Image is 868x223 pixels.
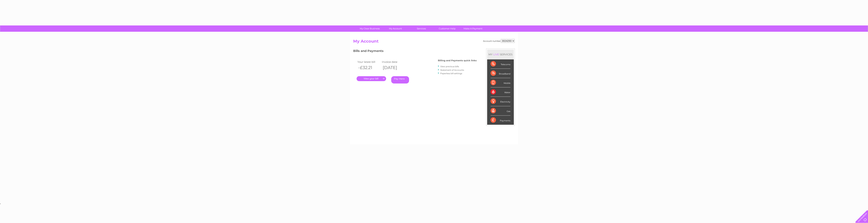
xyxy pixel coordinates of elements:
th: -£32.21 [357,64,381,71]
div: Telecoms [491,59,510,69]
h2: My Account [353,39,515,45]
div: MY SERVICES [487,50,514,59]
a: Customer Help [433,25,461,32]
h3: Bills and Payments [353,49,477,54]
a: Paperless bill settings [440,72,462,75]
h4: Billing and Payments quick links [438,59,477,62]
a: Services [407,25,435,32]
a: Make A Payment [459,25,487,32]
div: Mobile [491,78,510,87]
th: [DATE] [381,64,405,71]
div: Water [491,87,510,97]
a: My Account [382,25,410,32]
a: . [357,76,386,81]
div: LIVE [493,53,500,56]
a: My Clear Business [356,25,384,32]
div: Payments [491,116,510,125]
td: Invoice date [381,60,405,64]
div: Electricity [491,97,510,106]
div: Gas [491,106,510,116]
a: View previous bills [440,65,459,68]
a: Statement of Accounts [440,69,464,71]
div: Account number [483,39,515,43]
td: Your latest bill [357,60,381,64]
div: Broadband [491,69,510,78]
a: Pay Here [391,76,409,83]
